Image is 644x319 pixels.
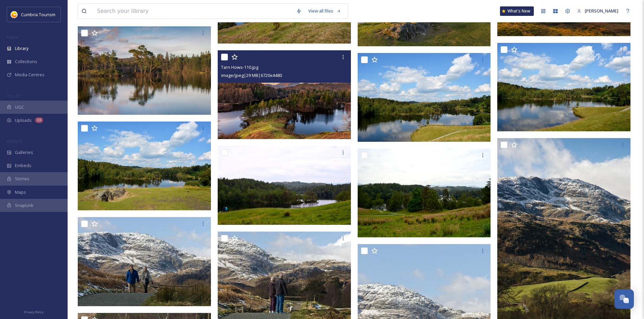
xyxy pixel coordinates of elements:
span: COLLECT [7,94,21,99]
img: Lakes Cumbria Tourism636.jpg [497,43,630,132]
img: Tarn Hows-110.jpg [218,50,351,139]
span: MEDIA [7,35,19,40]
span: SnapLink [15,202,33,209]
span: Library [15,45,28,52]
input: Search your library [94,4,293,19]
span: UGC [15,104,24,110]
div: 10 [35,117,43,123]
span: Embeds [15,162,31,169]
span: Cumbria Tourism [21,11,55,18]
img: Lakes Cumbria Tourism597.jpg [78,217,211,306]
img: Lakes Cumbria Tourism633.jpg [358,149,491,237]
span: Tarn Hows-110.jpg [221,64,258,70]
button: Open Chat [614,289,634,309]
a: [PERSON_NAME] [574,4,622,18]
img: Tarn Hows-20.jpg [78,26,211,115]
span: Collections [15,58,37,65]
span: Media Centres [15,72,45,78]
span: Maps [15,189,26,195]
a: Privacy Policy [24,308,44,316]
span: Privacy Policy [24,310,44,314]
img: images.jpg [11,11,18,18]
span: Stories [15,176,29,182]
img: Lakes Cumbria Tourism634.jpg [358,53,491,142]
span: Galleries [15,149,33,156]
img: Lakes Cumbria Tourism632.jpg [218,146,351,225]
a: What's New [500,6,534,16]
span: Uploads [15,117,32,124]
span: WIDGETS [7,139,22,144]
img: Lakes Cumbria Tourism635.jpg [78,122,211,210]
a: View all files [305,4,344,18]
span: image/jpeg | 29 MB | 6720 x 4480 [221,72,282,78]
span: [PERSON_NAME] [585,8,618,14]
